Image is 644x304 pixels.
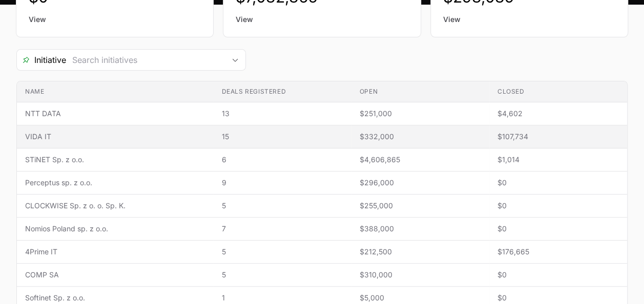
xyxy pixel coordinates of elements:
[222,201,343,211] span: 5
[360,270,481,280] span: $310,000
[25,293,205,303] span: Softinet Sp. z o.o.
[225,50,245,70] div: Open
[497,155,619,165] span: $1,014
[497,132,619,142] span: $107,734
[360,224,481,234] span: $388,000
[222,270,343,280] span: 5
[25,108,205,119] span: NTT DATA
[17,81,214,102] th: Name
[360,293,481,303] span: $5,000
[497,247,619,257] span: $176,665
[360,108,481,119] span: $251,000
[66,50,225,70] input: Search initiatives
[25,247,205,257] span: 4Prime IT
[222,293,343,303] span: 1
[497,201,619,211] span: $0
[25,155,205,165] span: STiNET Sp. z o.o.
[222,247,343,257] span: 5
[25,132,205,142] span: VIDA IT
[360,178,481,188] span: $296,000
[443,14,615,25] a: View
[497,108,619,119] span: $4,602
[236,14,408,25] a: View
[17,54,66,66] span: Initiative
[25,270,205,280] span: COMP SA
[360,201,481,211] span: $255,000
[497,270,619,280] span: $0
[29,14,201,25] a: View
[222,155,343,165] span: 6
[351,81,489,102] th: Open
[25,201,205,211] span: CLOCKWISE Sp. z o. o. Sp. K.
[222,224,343,234] span: 7
[497,224,619,234] span: $0
[360,247,481,257] span: $212,500
[489,81,627,102] th: Closed
[25,178,205,188] span: Perceptus sp. z o.o.
[360,132,481,142] span: $332,000
[25,224,205,234] span: Nomios Poland sp. z o.o.
[222,108,343,119] span: 13
[214,81,351,102] th: Deals registered
[497,293,619,303] span: $0
[222,178,343,188] span: 9
[360,155,481,165] span: $4,606,865
[497,178,619,188] span: $0
[222,132,343,142] span: 15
